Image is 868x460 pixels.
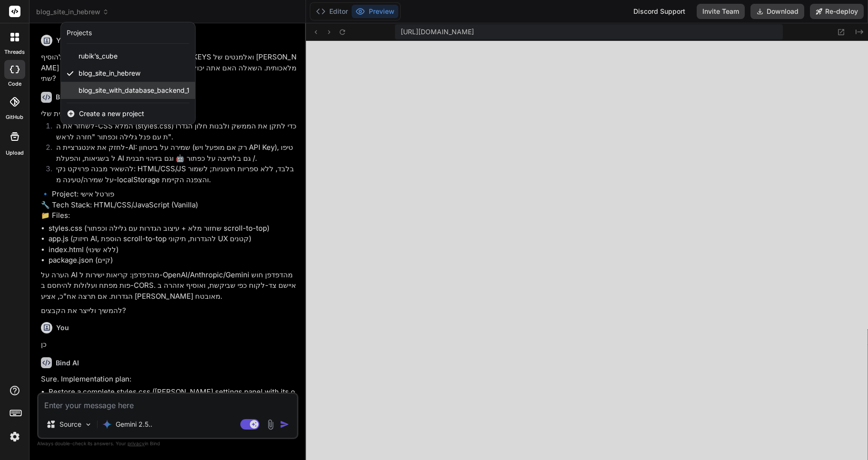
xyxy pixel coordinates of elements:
label: GitHub [6,113,23,121]
img: settings [7,429,23,445]
span: rubik’s_cube [79,51,118,61]
span: blog_site_in_hebrew [79,69,140,78]
span: blog_site_with_database_backend_1 [79,86,189,95]
label: Upload [6,149,24,157]
div: Projects [67,28,92,38]
label: code [8,80,21,88]
span: Create a new project [79,109,144,118]
label: threads [4,48,25,56]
